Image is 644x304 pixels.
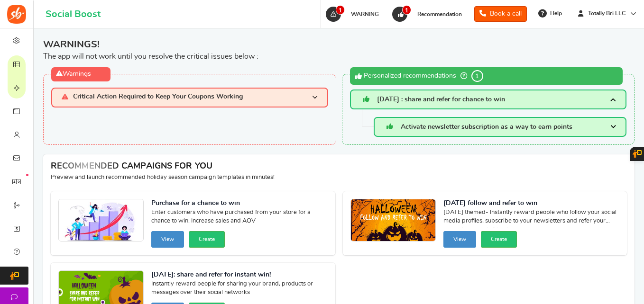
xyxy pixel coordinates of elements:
span: Enter customers who have purchased from your store for a chance to win. Increase sales and AOV [151,208,328,227]
p: Preview and launch recommended holiday season campaign templates in minutes! [51,173,627,182]
h4: RECOMMENDED CAMPAIGNS FOR YOU [51,162,627,171]
em: New [26,174,28,176]
button: Create [481,231,517,248]
a: 1 Recommendation [391,7,467,22]
strong: Purchase for a chance to win [151,199,328,208]
span: Totally Bri LLC [584,9,629,18]
strong: [DATE] follow and refer to win [443,199,620,208]
button: View [443,231,476,248]
span: Help [548,9,562,18]
div: Personalized recommendations [350,67,623,85]
button: View [151,231,184,248]
div: The app will not work until you resolve the critical issues below : [43,38,635,62]
a: Help [534,6,567,21]
span: Instantly reward people for sharing your brand, products or messages over their social networks [151,280,328,299]
span: Critical Action Required to Keep Your Coupons Working [73,93,243,101]
span: Activate newsletter subscription as a way to earn points [401,124,572,130]
a: 1 WARNING [325,7,384,22]
span: WARNING [351,11,379,17]
span: Recommendation [417,11,462,17]
span: 1 [402,5,411,15]
img: Recommended Campaigns [351,199,435,242]
button: Create [189,231,225,248]
img: Recommended Campaigns [59,199,143,242]
span: 1 [336,5,345,15]
span: [DATE] themed- Instantly reward people who follow your social media profiles, subscribe to your n... [443,208,620,227]
img: Social Boost [7,5,26,24]
span: 1 [471,70,483,82]
strong: [DATE]: share and refer for instant win! [151,270,328,280]
span: WARNINGS! [43,38,635,51]
a: Book a call [474,6,527,22]
h1: Social Boost [46,9,101,19]
div: Warnings [51,67,110,81]
span: [DATE] : share and refer for chance to win [377,96,505,103]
